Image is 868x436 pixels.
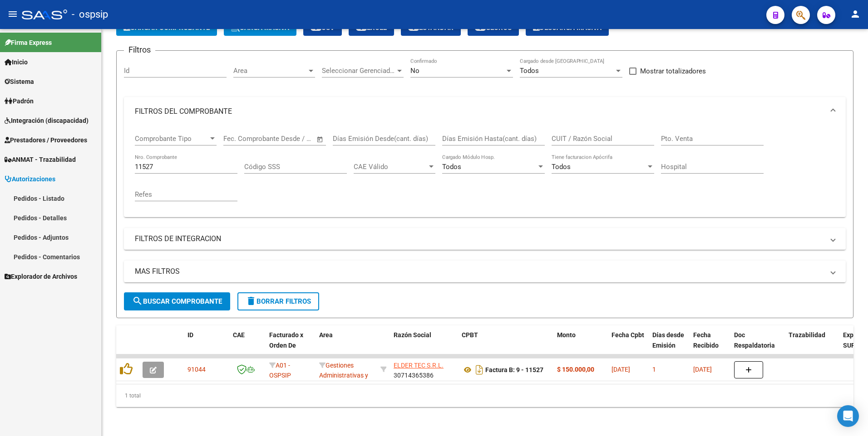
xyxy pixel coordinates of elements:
button: Open calendar [315,134,325,145]
span: [DATE] [612,366,630,373]
span: ELDER TEC S.R.L. [394,362,444,369]
h3: Filtros [124,44,155,56]
span: CAE Válido [354,163,427,171]
i: Descargar documento [473,363,485,377]
span: 1 [652,366,656,373]
datatable-header-cell: Monto [553,325,608,365]
datatable-header-cell: Días desde Emisión [649,325,690,365]
strong: $ 150.000,00 [557,366,594,373]
datatable-header-cell: Facturado x Orden De [266,325,316,365]
span: Borrar Filtros [246,297,311,305]
span: Todos [552,163,571,171]
span: Explorador de Archivos [5,271,77,281]
span: Gestiones Administrativas y Otros [319,362,368,390]
mat-icon: search [132,296,143,306]
span: Seleccionar Gerenciador [322,67,395,75]
span: Días desde Emisión [652,331,684,349]
datatable-header-cell: Razón Social [390,325,458,365]
span: Estandar [408,24,454,32]
span: Facturado x Orden De [269,331,303,349]
span: Monto [557,331,576,339]
span: Sistema [5,77,34,87]
span: Razón Social [394,331,431,339]
span: [DATE] [693,366,712,373]
button: Buscar Comprobante [124,292,230,310]
datatable-header-cell: Area [316,325,377,365]
span: Doc Respaldatoria [734,331,775,349]
span: CAE [233,331,245,339]
span: EXCEL [356,24,387,32]
span: Firma Express [5,38,52,48]
span: ID [187,331,193,339]
mat-icon: person [850,9,861,19]
div: FILTROS DEL COMPROBANTE [124,126,846,217]
span: Trazabilidad [789,331,825,339]
span: Todos [442,163,461,171]
input: Fecha fin [268,135,312,143]
mat-icon: delete [246,296,256,306]
span: CSV [311,24,335,32]
div: 30714365386 [394,360,454,379]
span: A01 - OSPSIP [269,362,291,379]
mat-expansion-panel-header: FILTROS DE INTEGRACION [124,228,846,250]
mat-expansion-panel-header: MAS FILTROS [124,261,846,282]
datatable-header-cell: CPBT [458,325,553,365]
datatable-header-cell: CAE [229,325,266,365]
span: Todos [520,67,539,75]
span: Gecros [475,24,512,32]
span: Area [319,331,333,339]
datatable-header-cell: Fecha Cpbt [608,325,649,365]
strong: Factura B: 9 - 11527 [485,366,543,373]
span: - ospsip [72,5,108,24]
datatable-header-cell: ID [184,325,229,365]
span: Fecha Cpbt [612,331,644,339]
div: Open Intercom Messenger [837,405,859,427]
input: Fecha inicio [223,135,260,143]
mat-panel-title: FILTROS DEL COMPROBANTE [135,107,824,116]
span: Comprobante Tipo [135,135,208,143]
span: Integración (discapacidad) [5,116,89,126]
mat-panel-title: FILTROS DE INTEGRACION [135,234,824,244]
span: Prestadores / Proveedores [5,135,87,145]
span: CPBT [462,331,478,339]
span: Fecha Recibido [693,331,719,349]
datatable-header-cell: Doc Respaldatoria [730,325,785,365]
mat-icon: menu [7,9,18,19]
span: Autorizaciones [5,174,55,184]
datatable-header-cell: Fecha Recibido [690,325,730,365]
span: ANMAT - Trazabilidad [5,155,76,165]
mat-panel-title: MAS FILTROS [135,266,824,276]
span: Mostrar totalizadores [640,66,706,77]
div: 1 total [116,384,853,407]
span: 91044 [187,366,206,373]
span: Buscar Comprobante [132,297,222,305]
datatable-header-cell: Trazabilidad [785,325,839,365]
span: Inicio [5,57,28,67]
span: Area [233,67,307,75]
span: Padrón [5,96,34,106]
span: No [410,67,419,75]
button: Borrar Filtros [237,292,319,310]
mat-expansion-panel-header: FILTROS DEL COMPROBANTE [124,97,846,126]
